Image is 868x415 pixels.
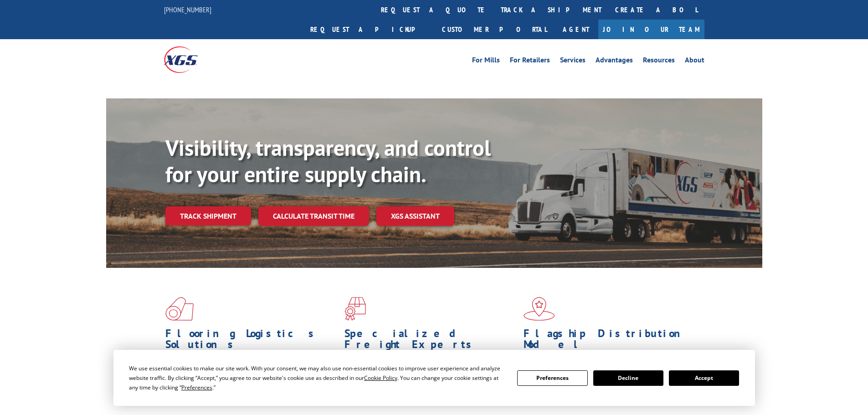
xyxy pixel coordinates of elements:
[181,384,212,391] span: Preferences
[113,350,755,406] div: Cookie Consent Prompt
[344,297,366,321] img: xgs-icon-focused-on-flooring-red
[165,297,194,321] img: xgs-icon-total-supply-chain-intelligence-red
[364,374,397,382] span: Cookie Policy
[524,328,696,354] h1: Flagship Distribution Model
[669,370,739,386] button: Accept
[685,56,704,67] a: About
[165,133,491,188] b: Visibility, transparency, and control for your entire supply chain.
[517,370,587,386] button: Preferences
[596,56,633,67] a: Advantages
[554,20,598,39] a: Agent
[598,20,704,39] a: Join Our Team
[258,206,369,226] a: Calculate transit time
[165,328,338,354] h1: Flooring Logistics Solutions
[510,56,550,67] a: For Retailers
[560,56,586,67] a: Services
[435,20,554,39] a: Customer Portal
[129,364,506,392] div: We use essential cookies to make our site work. With your consent, we may also use non-essential ...
[472,56,500,67] a: For Mills
[344,328,517,354] h1: Specialized Freight Experts
[165,206,251,225] a: Track shipment
[524,297,555,321] img: xgs-icon-flagship-distribution-model-red
[164,5,211,14] a: [PHONE_NUMBER]
[643,56,675,67] a: Resources
[593,370,663,386] button: Decline
[303,20,435,39] a: Request a pickup
[376,206,454,226] a: XGS ASSISTANT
